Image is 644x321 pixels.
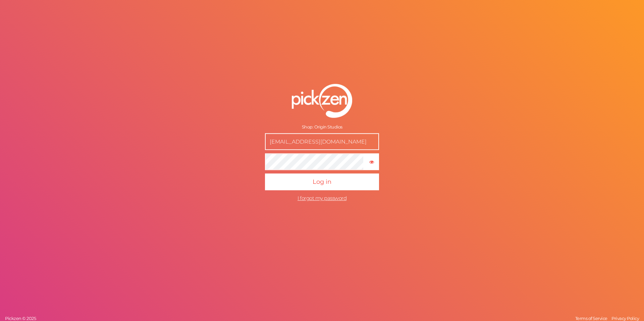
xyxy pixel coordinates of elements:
[575,316,607,321] span: Terms of Service
[3,316,38,321] a: Pickzen © 2025
[265,174,379,191] button: Log in
[298,195,346,202] a: I forgot my password
[313,178,331,186] span: Log in
[265,133,379,150] input: E-mail
[265,125,379,130] div: Shop: Origin Studios
[292,84,352,118] img: pz-logo-white.png
[574,316,609,321] a: Terms of Service
[610,316,641,321] a: Privacy Policy
[611,316,639,321] span: Privacy Policy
